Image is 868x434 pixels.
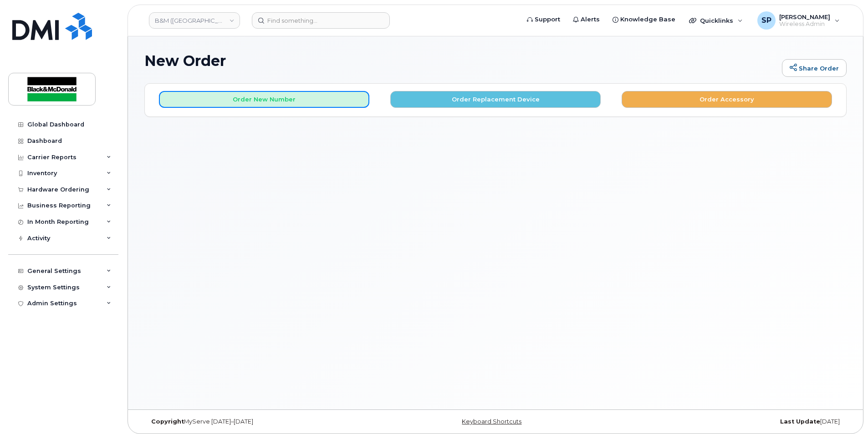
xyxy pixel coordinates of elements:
[144,53,777,69] h1: New Order
[613,418,847,425] div: [DATE]
[780,418,820,425] strong: Last Update
[151,418,184,425] strong: Copyright
[144,418,378,425] div: MyServe [DATE]–[DATE]
[622,91,832,108] button: Order Accessory
[159,91,369,108] button: Order New Number
[390,91,601,108] button: Order Replacement Device
[782,59,847,77] a: Share Order
[462,418,521,425] a: Keyboard Shortcuts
